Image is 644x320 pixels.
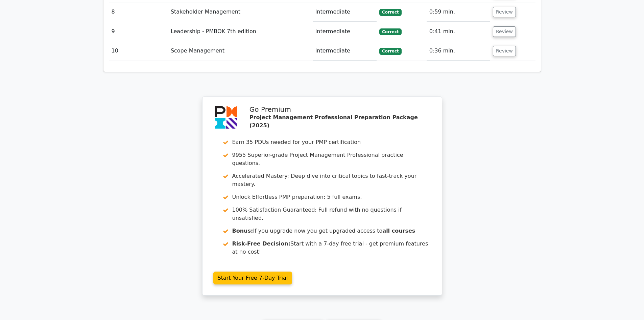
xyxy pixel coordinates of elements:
a: Start Your Free 7-Day Trial [213,272,292,284]
td: 0:36 min. [427,41,490,61]
td: 0:41 min. [427,22,490,41]
button: Review [493,26,516,37]
td: 10 [109,41,168,61]
td: 9 [109,22,168,41]
td: 8 [109,2,168,22]
button: Review [493,7,516,17]
td: Scope Management [168,41,313,61]
span: Correct [379,9,401,16]
span: Correct [379,48,401,55]
td: Intermediate [313,41,377,61]
td: 0:59 min. [427,2,490,22]
td: Stakeholder Management [168,2,313,22]
td: Leadership - PMBOK 7th edition [168,22,313,41]
span: Correct [379,28,401,35]
button: Review [493,46,516,56]
td: Intermediate [313,22,377,41]
td: Intermediate [313,2,377,22]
